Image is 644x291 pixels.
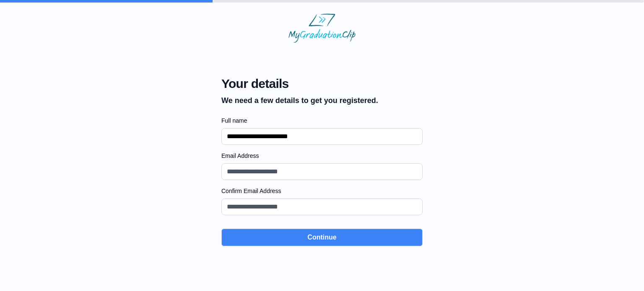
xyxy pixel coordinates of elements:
img: MyGraduationClip [288,13,356,43]
p: We need a few details to get you registered. [221,95,378,106]
button: Continue [221,229,423,246]
label: Full name [221,116,423,125]
label: Email Address [221,152,423,160]
label: Confirm Email Address [221,187,423,195]
span: Your details [221,76,378,91]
